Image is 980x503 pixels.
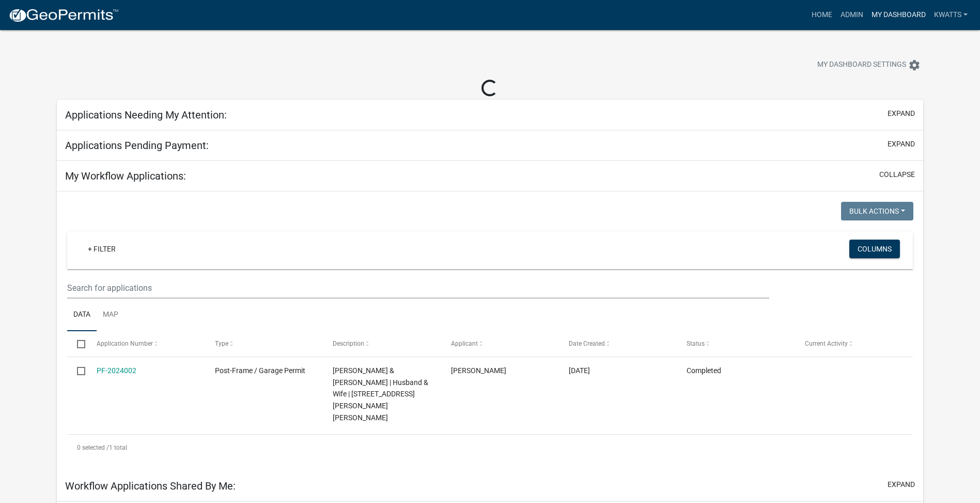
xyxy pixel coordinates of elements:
[809,55,929,75] button: My Dashboard Settingssettings
[849,240,900,258] button: Columns
[97,366,136,375] a: PF-2024002
[569,340,605,347] span: Date Created
[908,59,921,71] i: settings
[67,277,769,299] input: Search for applications
[80,240,124,258] a: + Filter
[805,340,848,347] span: Current Activity
[57,191,923,471] div: collapse
[879,169,915,180] button: collapse
[65,170,186,182] h5: My Workflow Applications:
[333,340,364,347] span: Description
[97,299,125,332] a: Map
[841,202,913,220] button: Bulk Actions
[205,331,323,356] datatable-header-cell: Type
[333,366,428,422] span: Hudson, Daniel C & Judith E | Husband & Wife | 4098 E Craig St, Demotte
[888,139,915,150] button: expand
[867,5,930,25] a: My Dashboard
[930,5,972,25] a: Kwatts
[65,139,209,152] h5: Applications Pending Payment:
[559,331,677,356] datatable-header-cell: Date Created
[451,340,478,347] span: Applicant
[67,299,97,332] a: Data
[836,5,867,25] a: Admin
[67,435,913,461] div: 1 total
[65,109,227,121] h5: Applications Needing My Attention:
[795,331,912,356] datatable-header-cell: Current Activity
[888,108,915,119] button: expand
[77,444,109,451] span: 0 selected /
[215,366,305,375] span: Post-Frame / Garage Permit
[97,340,153,347] span: Application Number
[323,331,441,356] datatable-header-cell: Description
[215,340,228,347] span: Type
[687,366,721,375] span: Completed
[569,366,590,375] span: 11/20/2024
[441,331,558,356] datatable-header-cell: Applicant
[65,480,236,492] h5: Workflow Applications Shared By Me:
[67,331,87,356] datatable-header-cell: Select
[807,5,836,25] a: Home
[87,331,205,356] datatable-header-cell: Application Number
[888,479,915,490] button: expand
[677,331,795,356] datatable-header-cell: Status
[687,340,705,347] span: Status
[817,59,906,71] span: My Dashboard Settings
[451,366,506,375] span: Kaylee Watts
